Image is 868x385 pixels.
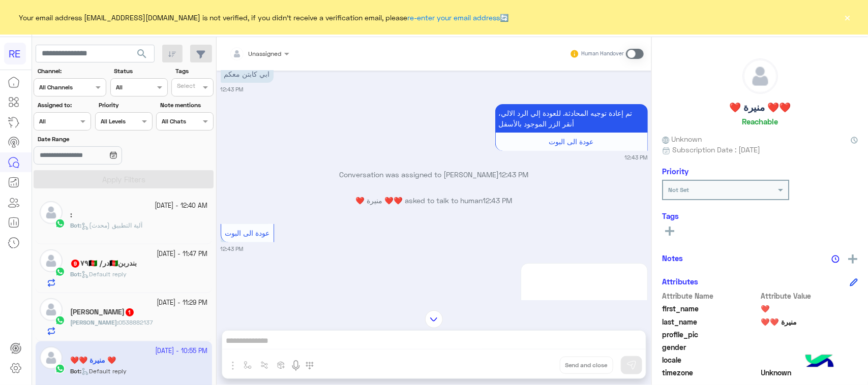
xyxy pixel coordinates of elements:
[843,12,853,22] button: ×
[70,308,135,316] h5: عبدالله الحربي
[136,48,148,60] span: search
[662,211,858,220] h6: Tags
[81,270,127,278] span: Default reply
[40,249,63,272] img: defaultAdmin.png
[38,67,105,76] label: Channel:
[40,298,63,321] img: defaultAdmin.png
[70,270,80,278] span: Bot
[761,291,858,301] span: Attribute Value
[70,211,72,219] h5: :
[499,170,529,179] span: 12:43 PM
[55,218,65,229] img: WhatsApp
[743,59,777,93] img: defaultAdmin.png
[175,67,213,76] label: Tags
[761,355,858,365] span: null
[662,167,689,176] h6: Priority
[761,316,858,327] span: منيرة ❤️❤️
[495,104,648,133] p: 31/5/2025, 12:43 PM
[425,310,443,328] img: scroll
[249,50,282,57] span: Unassigned
[668,186,689,194] b: Not Set
[729,102,791,113] h5: ❤️ منيرة ❤️❤️
[848,254,857,264] img: add
[831,255,840,263] img: notes
[40,201,63,224] img: defaultAdmin.png
[157,249,208,259] small: [DATE] - 11:47 PM
[55,267,65,277] img: WhatsApp
[408,13,500,22] a: re-enter your email address
[81,221,142,229] span: آلية التطبيق (محدث)
[802,344,837,380] img: hulul-logo.png
[662,291,759,301] span: Attribute Name
[130,45,155,67] button: search
[55,315,65,326] img: WhatsApp
[662,277,698,286] h6: Attributes
[662,303,759,314] span: first_name
[625,153,648,162] small: 12:43 PM
[114,67,166,76] label: Status
[662,329,759,340] span: profile_pic
[38,101,90,110] label: Assigned to:
[4,43,26,65] div: RE
[70,318,118,326] b: :
[70,318,117,326] span: [PERSON_NAME]
[70,221,80,229] span: Bot
[672,144,760,155] span: Subscription Date : [DATE]
[38,135,152,144] label: Date Range
[761,367,858,378] span: Unknown
[70,270,81,278] b: :
[761,303,858,314] span: ❤️
[761,342,858,352] span: null
[221,85,244,93] small: 12:43 PM
[742,117,778,126] h6: Reachable
[221,195,648,206] p: ❤️ منيرة ❤️❤️ asked to talk to human
[99,101,151,110] label: Priority
[70,221,81,229] b: :
[662,355,759,365] span: locale
[34,170,214,188] button: Apply Filters
[662,316,759,327] span: last_name
[662,342,759,352] span: gender
[118,318,153,326] span: 0538882137
[662,367,759,378] span: timezone
[581,50,624,58] small: Human Handover
[225,229,270,237] span: عودة الى البوت
[155,201,208,211] small: [DATE] - 12:40 AM
[71,260,79,268] span: 9
[157,298,208,308] small: [DATE] - 11:29 PM
[175,81,195,93] div: Select
[549,137,594,146] span: عودة الى البوت
[19,12,509,23] span: Your email address [EMAIL_ADDRESS][DOMAIN_NAME] is not verified, if you didn't receive a verifica...
[483,196,513,205] span: 12:43 PM
[662,253,683,263] h6: Notes
[662,134,702,144] span: Unknown
[70,259,137,268] h5: بندربن🇦🇫در/ ٧٩🇦🇫
[221,169,648,180] p: Conversation was assigned to [PERSON_NAME]
[160,101,213,110] label: Note mentions
[221,65,274,83] p: 31/5/2025, 12:43 PM
[560,357,613,374] button: Send and close
[126,308,134,316] span: 1
[221,245,244,253] small: 12:43 PM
